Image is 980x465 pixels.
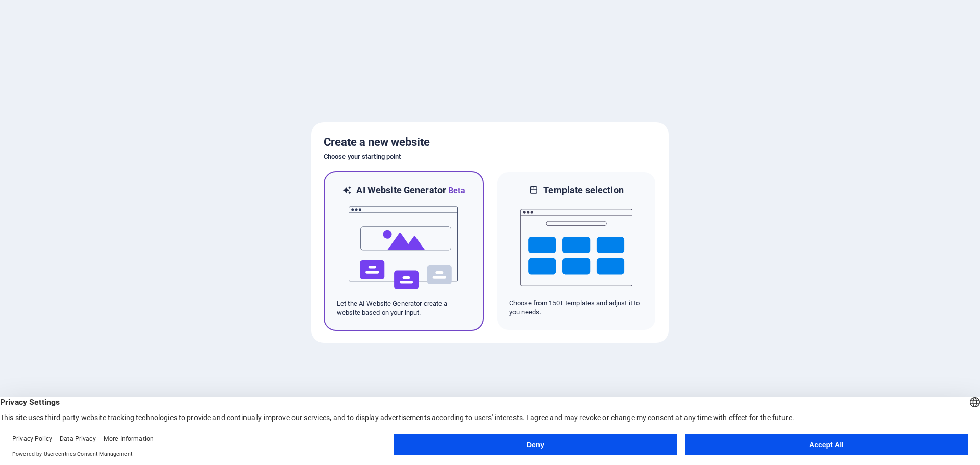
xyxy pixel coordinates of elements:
h6: Choose your starting point [324,151,656,163]
h6: Template selection [543,184,623,197]
div: AI Website GeneratorBetaaiLet the AI Website Generator create a website based on your input. [324,171,484,331]
h5: Create a new website [324,134,656,151]
p: Let the AI Website Generator create a website based on your input. [337,299,471,317]
p: Choose from 150+ templates and adjust it to you needs. [509,299,643,317]
h6: AI Website Generator [356,184,465,197]
div: Template selectionChoose from 150+ templates and adjust it to you needs. [496,171,656,331]
img: ai [348,197,460,299]
span: Beta [446,186,465,195]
